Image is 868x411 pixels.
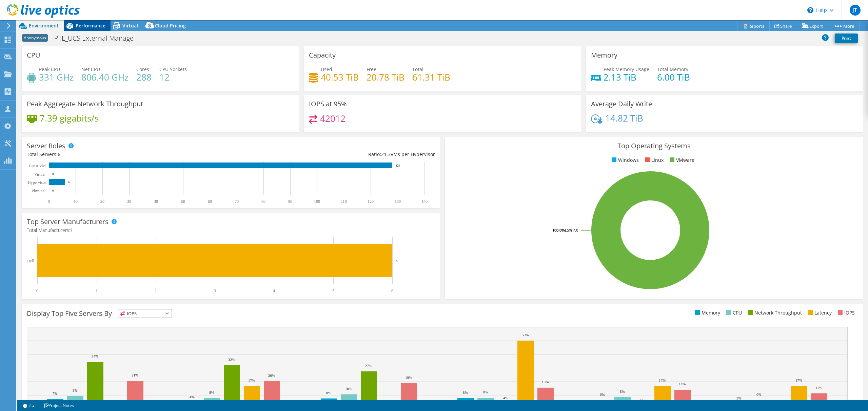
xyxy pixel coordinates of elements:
h1: PTL_UCS External Manage [51,35,144,42]
span: Virtual [122,22,138,29]
text: 100 [314,199,320,204]
span: 1 [70,227,73,233]
text: 6 [68,180,70,184]
text: 0 [52,189,54,192]
text: 19% [405,375,412,380]
h4: 7.39 gigabits/s [40,114,99,122]
text: 2% [640,398,645,403]
text: 0 [52,172,54,176]
h3: Top Server Manufacturers [27,218,108,225]
a: 2 [18,401,39,410]
span: Performance [76,22,105,29]
h3: Average Daily Write [591,100,652,108]
h3: Server Roles [27,142,65,150]
text: 17% [659,378,666,382]
h4: 12 [159,73,187,81]
text: 11% [815,386,822,390]
h3: CPU [27,51,40,59]
h4: 20.78 TiB [367,73,405,81]
span: Peak Memory Usage [604,66,649,72]
h4: 40.53 TiB [321,73,359,81]
text: 27% [365,364,372,368]
h3: Peak Aggregate Network Throughput [27,100,143,108]
li: Linux [643,156,664,164]
text: Physical [32,189,45,193]
h4: 2.13 TiB [604,73,649,81]
svg: \n [807,7,813,13]
text: 6% [600,392,605,396]
text: 34% [92,354,98,358]
text: 17% [795,378,802,382]
div: Total Servers: [27,151,231,158]
text: 15% [542,380,549,384]
tspan: ESXi 7.0 [565,228,578,233]
text: 40 [154,199,158,204]
div: Ratio: VMs per Hypervisor [231,151,435,158]
span: Net CPU [81,66,100,72]
text: 4% [190,395,195,399]
h4: 42012 [320,115,346,122]
text: 4% [503,396,508,400]
text: 50 [181,199,185,204]
h4: 806.40 GHz [81,73,129,81]
text: 60 [208,199,212,204]
text: 110 [341,199,347,204]
text: 6 [396,259,398,263]
text: 2 [155,288,157,293]
span: 6 [58,151,60,157]
span: 21.3 [381,151,391,157]
text: Guest VM [29,164,46,168]
h4: Total Manufacturers: [27,226,435,234]
text: 21% [132,373,138,377]
li: VMware [668,156,694,164]
text: 32% [228,358,235,362]
text: 0 [48,199,50,204]
span: Cores [136,66,149,72]
text: 90 [288,199,292,204]
text: Dell [27,259,34,263]
text: 10 [74,199,78,204]
li: Windows [610,156,639,164]
span: Total [412,66,423,72]
span: Total Memory [657,66,688,72]
h4: 14.82 TiB [605,114,643,122]
span: Free [367,66,376,72]
span: Used [321,66,332,72]
text: 1 [96,288,98,293]
text: 30 [127,199,131,204]
text: 8% [463,390,468,394]
text: 70 [235,199,239,204]
h3: Capacity [309,51,336,59]
h4: 61.31 TiB [412,73,450,81]
a: Share [769,21,797,31]
span: JT [850,5,861,16]
text: 6 [391,288,393,293]
text: 9% [73,388,78,392]
text: 6% [756,392,762,396]
text: 20% [268,373,275,377]
text: 3% [736,396,742,400]
span: Environment [29,22,59,29]
span: IOPS [118,309,172,318]
text: Virtual [34,172,46,177]
text: 130 [395,199,401,204]
li: Memory [693,309,720,317]
li: CPU [725,309,742,317]
text: 20 [100,199,104,204]
text: 8% [326,391,331,395]
span: Cloud Pricing [155,22,186,29]
text: 7% [53,391,58,395]
text: 128 [396,164,400,167]
text: 8% [483,390,488,394]
a: Project Notes [39,401,79,410]
text: 140 [421,199,428,204]
text: 10% [345,387,352,391]
li: Latency [806,309,832,317]
span: Peak CPU [39,66,60,72]
text: 80 [261,199,265,204]
li: IOPS [836,309,855,317]
li: Network Throughput [746,309,802,317]
text: 5 [332,288,334,293]
text: 4 [273,288,275,293]
a: Reports [737,21,770,31]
